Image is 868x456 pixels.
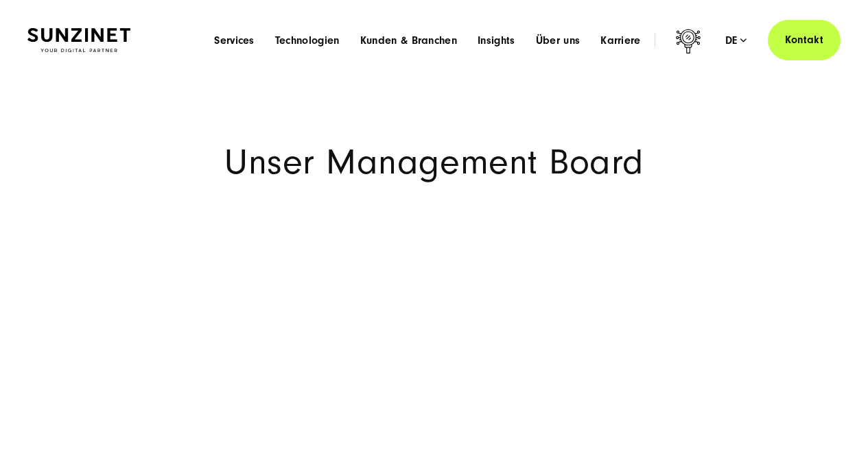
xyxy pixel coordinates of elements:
[478,34,515,47] a: Insights
[360,34,457,47] a: Kunden & Branchen
[27,241,397,448] iframe: HubSpot Video
[768,20,841,60] a: Kontakt
[600,34,641,47] a: Karriere
[275,34,340,47] a: Technologien
[27,145,841,180] h1: Unser Management Board
[725,34,747,47] div: de
[214,34,255,47] a: Services
[536,34,580,47] a: Über uns
[471,241,841,448] iframe: HubSpot Video
[27,28,130,52] img: SUNZINET Full Service Digital Agentur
